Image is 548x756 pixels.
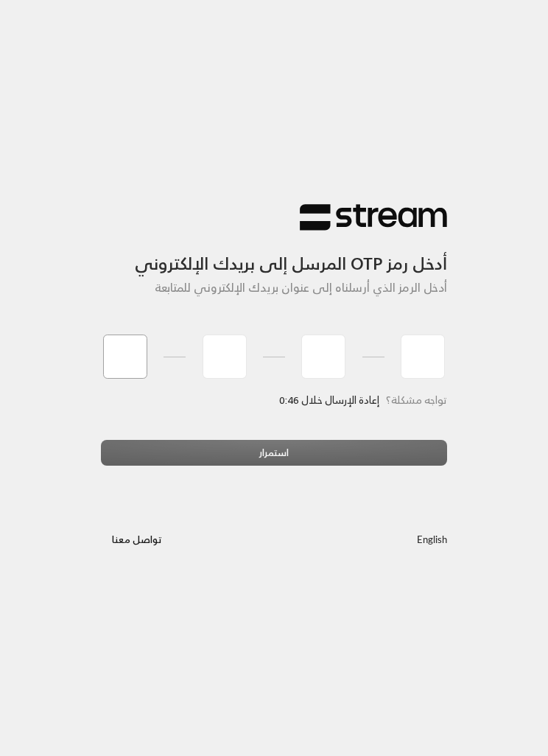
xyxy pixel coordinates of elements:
a: تواصل معنا [101,531,173,548]
span: إعادة الإرسال خلال 0:46 [280,391,379,409]
h3: أدخل رمز OTP المرسل إلى بريدك الإلكتروني [101,231,447,274]
img: Stream Logo [300,203,447,232]
h5: أدخل الرمز الذي أرسلناه إلى عنوان بريدك الإلكتروني للمتابعة [101,281,447,295]
a: English [417,528,447,553]
span: تواجه مشكلة؟ [386,391,447,409]
button: تواصل معنا [101,528,173,553]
